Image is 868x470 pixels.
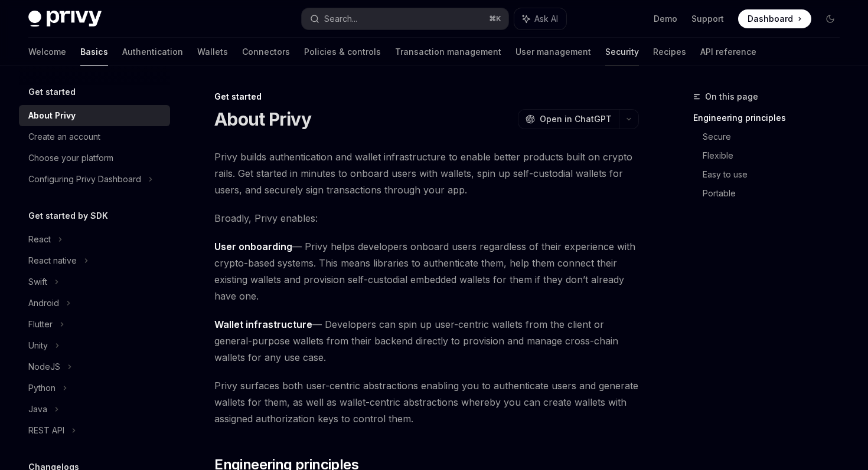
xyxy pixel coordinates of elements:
[214,241,292,252] strong: User onboarding
[28,381,56,395] div: Python
[514,8,566,29] button: Ask AI
[19,105,170,126] a: About Privy
[700,38,756,66] a: API reference
[28,109,76,123] div: About Privy
[122,38,183,66] a: Authentication
[28,423,64,438] div: REST API
[214,210,639,226] span: Broadly, Privy enables:
[605,38,639,66] a: Security
[515,38,591,66] a: User management
[703,165,849,184] a: Easy to use
[28,232,51,246] div: React
[518,109,619,129] button: Open in ChatGPT
[703,146,849,165] a: Flexible
[395,38,501,66] a: Transaction management
[28,11,102,27] img: dark logo
[28,402,47,416] div: Java
[28,38,66,66] a: Welcome
[28,338,48,353] div: Unity
[703,127,849,146] a: Secure
[654,13,677,25] a: Demo
[28,360,60,374] div: NodeJS
[691,13,724,25] a: Support
[705,90,758,104] span: On this page
[242,38,290,66] a: Connectors
[302,8,508,29] button: Search...⌘K
[703,184,849,203] a: Portable
[693,109,849,127] a: Engineering principles
[738,9,811,28] a: Dashboard
[28,130,100,144] div: Create an account
[19,126,170,147] a: Create an account
[28,254,77,268] div: React native
[214,91,639,103] div: Get started
[304,38,381,66] a: Policies & controls
[540,113,612,125] span: Open in ChatGPT
[197,38,228,66] a: Wallets
[653,38,686,66] a: Recipes
[214,149,639,198] span: Privy builds authentication and wallet infrastructure to enable better products built on crypto r...
[214,318,312,330] strong: Wallet infrastructure
[214,316,639,366] span: — Developers can spin up user-centric wallets from the client or general-purpose wallets from the...
[214,109,311,130] h1: About Privy
[28,85,76,99] h5: Get started
[214,377,639,427] span: Privy surfaces both user-centric abstractions enabling you to authenticate users and generate wal...
[28,209,108,223] h5: Get started by SDK
[28,275,47,289] div: Swift
[324,12,357,26] div: Search...
[19,147,170,169] a: Choose your platform
[214,238,639,304] span: — Privy helps developers onboard users regardless of their experience with crypto-based systems. ...
[489,14,501,24] span: ⌘ K
[28,151,113,165] div: Choose your platform
[748,13,793,25] span: Dashboard
[80,38,108,66] a: Basics
[28,317,53,331] div: Flutter
[28,172,141,186] div: Configuring Privy Dashboard
[821,9,840,28] button: Toggle dark mode
[534,13,558,25] span: Ask AI
[28,296,59,310] div: Android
